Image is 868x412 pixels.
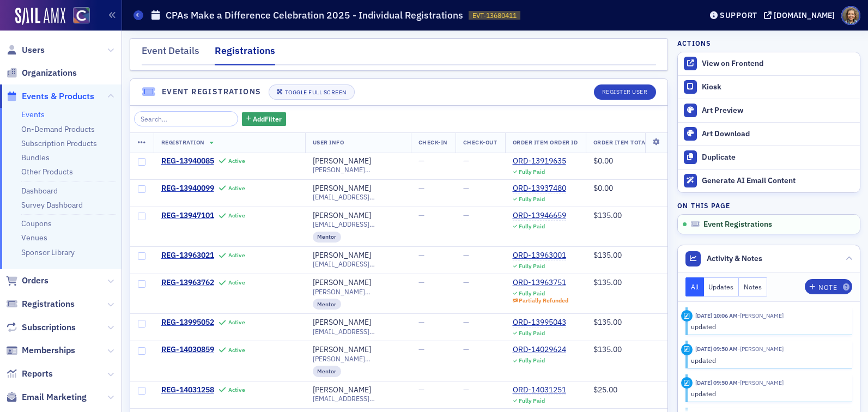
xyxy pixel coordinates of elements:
a: Bundles [21,153,50,162]
img: SailAMX [15,8,65,25]
span: $135.00 [593,317,622,327]
div: Toggle Full Screen [285,89,347,95]
span: EVT-13680411 [472,11,517,20]
a: Subscriptions [6,322,76,334]
span: — [463,250,469,260]
span: [EMAIL_ADDRESS][DOMAIN_NAME] [313,395,403,403]
div: Registrations [215,44,275,65]
a: REG-13995052Active [161,318,298,328]
span: $135.00 [593,250,622,260]
span: Reports [22,368,53,380]
a: Registrations [6,298,75,310]
time: 6/26/2025 09:50 AM [695,345,738,353]
a: [PERSON_NAME] [313,318,371,328]
div: updated [691,322,845,331]
div: Note [818,284,837,290]
a: ORD-13963751 [513,278,569,288]
a: Dashboard [21,186,58,196]
span: [PERSON_NAME][EMAIL_ADDRESS][DOMAIN_NAME] [313,288,403,296]
a: ORD-14029624 [513,345,566,355]
a: Coupons [21,219,52,228]
span: REG-14031258 [161,385,214,395]
span: Tiffany Carson [738,379,784,386]
a: Venues [21,233,47,243]
a: ORD-13963001 [513,251,566,260]
span: Add Filter [253,114,282,124]
span: — [418,385,424,395]
a: [PERSON_NAME] [313,184,371,193]
span: Check-In [418,138,448,146]
div: Fully Paid [519,223,545,230]
button: Updates [704,277,739,296]
h4: Actions [677,38,711,48]
span: $135.00 [593,277,622,287]
span: Tiffany Carson [738,345,784,353]
span: — [418,317,424,327]
a: Reports [6,368,53,380]
div: Art Download [702,129,854,139]
a: REG-13940085Active [161,156,298,166]
span: Memberships [22,344,75,356]
span: REG-13963762 [161,278,214,288]
a: ORD-13946659 [513,211,566,221]
a: Sponsor Library [21,247,75,257]
h1: CPAs Make a Difference Celebration 2025 - Individual Registrations [166,9,463,22]
h4: On this page [677,201,860,210]
div: Fully Paid [519,196,545,203]
a: Survey Dashboard [21,200,83,210]
span: Users [22,44,45,56]
span: Order Item Order ID [513,138,578,146]
div: [DOMAIN_NAME] [774,10,835,20]
div: Active [228,319,245,326]
div: Active [228,185,245,192]
div: Event Details [142,44,199,64]
span: [EMAIL_ADDRESS][DOMAIN_NAME] [313,193,403,201]
span: $135.00 [593,210,622,220]
a: [PERSON_NAME] [313,156,371,166]
div: Update [681,377,693,389]
div: Mentor [313,299,342,310]
span: REG-13940099 [161,184,214,193]
a: [PERSON_NAME] [313,211,371,221]
a: ORD-13995043 [513,318,566,328]
a: [PERSON_NAME] [313,278,371,288]
a: REG-13963762Active [161,278,298,288]
div: Mentor [313,366,342,377]
span: — [463,277,469,287]
a: Organizations [6,67,77,79]
h4: Event Registrations [162,86,262,98]
time: 6/26/2025 09:50 AM [695,379,738,386]
div: Update [681,344,693,355]
a: View on Frontend [678,52,860,75]
a: Other Products [21,167,73,177]
span: — [418,344,424,354]
span: — [418,183,424,193]
a: [PERSON_NAME] [313,251,371,260]
div: updated [691,355,845,365]
span: Profile [841,6,860,25]
span: Registrations [22,298,75,310]
a: REG-13940099Active [161,184,298,193]
button: AddFilter [242,112,287,126]
div: Active [228,386,245,393]
span: REG-14030859 [161,345,214,355]
div: Partially Refunded [519,297,568,304]
span: Events & Products [22,90,94,102]
div: Update [681,310,693,322]
span: Email Marketing [22,391,87,403]
span: [EMAIL_ADDRESS][DOMAIN_NAME] [313,328,403,336]
span: — [463,156,469,166]
div: Fully Paid [519,397,545,404]
time: 6/26/2025 10:06 AM [695,312,738,319]
span: Subscriptions [22,322,76,334]
span: Registration [161,138,205,146]
a: [PERSON_NAME] [313,345,371,355]
span: — [418,156,424,166]
div: ORD-14031251 [513,385,566,395]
